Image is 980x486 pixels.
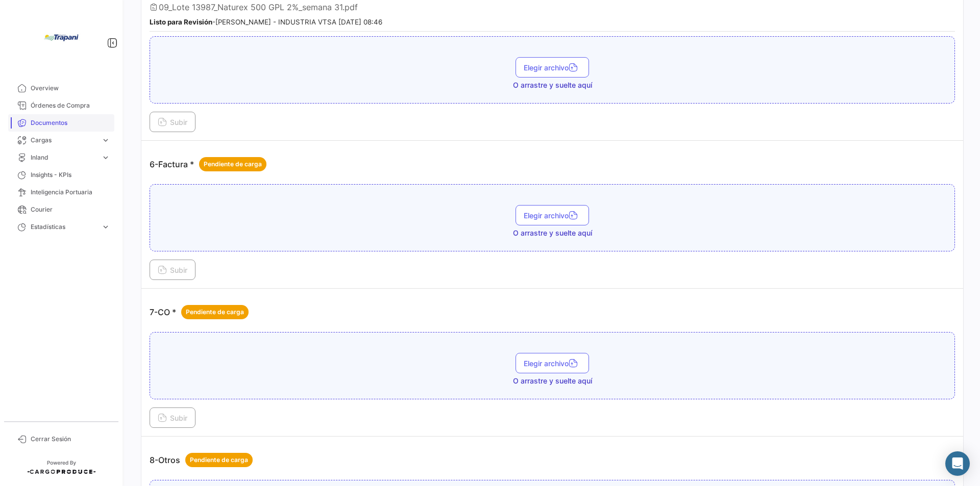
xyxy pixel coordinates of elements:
[150,453,253,467] p: 8-Otros
[945,451,970,476] div: Abrir Intercom Messenger
[31,84,110,93] span: Overview
[524,359,581,368] span: Elegir archivo
[8,201,114,218] a: Courier
[101,136,110,145] span: expand_more
[150,18,212,26] b: Listo para Revisión
[150,260,195,280] button: Subir
[31,205,110,214] span: Courier
[150,157,266,171] p: 6-Factura *
[8,80,114,97] a: Overview
[150,112,195,132] button: Subir
[8,114,114,132] a: Documentos
[101,153,110,162] span: expand_more
[8,166,114,184] a: Insights - KPIs
[513,228,592,238] span: O arrastre y suelte aquí
[158,266,187,274] span: Subir
[8,184,114,201] a: Inteligencia Portuaria
[524,211,581,220] span: Elegir archivo
[516,57,589,78] button: Elegir archivo
[31,170,110,180] span: Insights - KPIs
[8,97,114,114] a: Órdenes de Compra
[158,414,187,422] span: Subir
[31,101,110,110] span: Órdenes de Compra
[513,376,592,386] span: O arrastre y suelte aquí
[204,160,262,169] span: Pendiente de carga
[150,407,195,428] button: Subir
[158,118,187,126] span: Subir
[31,136,97,145] span: Cargas
[36,12,87,63] img: bd005829-9598-4431-b544-4b06bbcd40b2.jpg
[31,118,110,127] span: Documentos
[513,80,592,90] span: O arrastre y suelte aquí
[31,188,110,197] span: Inteligencia Portuaria
[150,18,382,26] small: - [PERSON_NAME] - INDUSTRIA VTSA [DATE] 08:46
[516,205,589,225] button: Elegir archivo
[159,2,358,12] span: 09_Lote 13987_Naturex 500 GPL 2%_semana 31.pdf
[31,153,97,162] span: Inland
[150,305,249,319] p: 7-CO *
[186,308,244,317] span: Pendiente de carga
[190,455,248,465] span: Pendiente de carga
[524,63,581,72] span: Elegir archivo
[31,434,110,444] span: Cerrar Sesión
[101,222,110,232] span: expand_more
[516,353,589,373] button: Elegir archivo
[31,222,97,232] span: Estadísticas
